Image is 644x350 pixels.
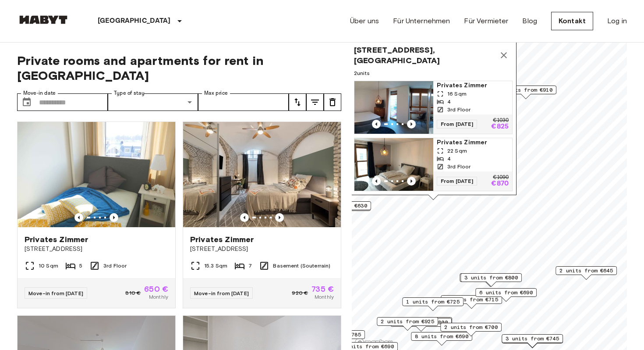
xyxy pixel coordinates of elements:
a: Über uns [350,16,379,26]
a: Marketing picture of unit DE-02-010-001-04HFPrevious imagePrevious imagePrivates Zimmer16 Sqm43rd... [354,81,513,134]
span: 3rd Floor [447,106,471,114]
span: 8 units from €690 [415,332,468,340]
div: Map marker [556,266,617,280]
button: Choose date [18,93,35,111]
span: 5 [79,262,82,270]
span: Privates Zimmer [437,138,509,147]
span: 2 units from €925 [381,318,434,325]
span: 15.3 Sqm [204,262,227,270]
a: Marketing picture of unit DE-02-004-006-05HFPrevious imagePrevious imagePrivates Zimmer[STREET_AD... [183,121,341,308]
a: Marketing picture of unit DE-02-011-001-01HFPrevious imagePrevious imagePrivates Zimmer[STREET_AD... [17,121,176,308]
span: 7 [248,262,252,270]
span: [STREET_ADDRESS] [25,245,168,254]
a: Für Unternehmen [393,16,450,26]
span: 3rd Floor [103,262,127,270]
span: [STREET_ADDRESS] [190,245,334,254]
div: Map marker [350,41,517,200]
div: Map marker [502,334,563,348]
div: Map marker [402,297,464,311]
span: Private rooms and apartments for rent in [GEOGRAPHIC_DATA] [17,53,341,83]
div: Map marker [460,273,522,287]
div: Map marker [460,273,521,287]
span: 5 units from €715 [445,296,498,304]
a: Kontakt [551,12,593,30]
p: €1030 [493,118,509,123]
button: Previous image [74,213,83,222]
button: tune [289,93,306,111]
span: 920 € [292,289,308,297]
button: Previous image [372,120,381,129]
span: Privates Zimmer [190,234,254,245]
span: 1 units from €725 [406,298,460,306]
button: tune [324,93,341,111]
button: Previous image [407,177,416,186]
div: Map marker [441,295,502,309]
p: €825 [491,123,509,130]
span: 16 Sqm [447,90,467,98]
a: Marketing picture of unit DE-02-010-001-02HFPrevious imagePrevious imagePrivates Zimmer22 Sqm43rd... [354,138,513,191]
button: Previous image [372,177,381,186]
div: Map marker [377,317,438,331]
div: Map marker [411,332,472,346]
span: 4 [447,155,451,163]
span: 3 units from €745 [506,335,559,343]
span: 735 € [311,285,334,293]
span: 3rd Floor [447,163,471,171]
a: Für Vermieter [464,16,508,26]
a: Blog [522,16,537,26]
span: Monthly [149,293,168,301]
label: Max price [204,89,228,97]
span: 3 units from €800 [464,274,518,282]
button: Previous image [110,213,118,222]
span: From [DATE] [437,120,477,129]
span: Basement (Souterrain) [273,262,330,270]
span: 4 units from €800 [394,318,448,326]
span: 22 Sqm [447,147,467,155]
button: Previous image [407,120,416,129]
div: Map marker [440,323,502,336]
img: Marketing picture of unit DE-02-011-001-01HF [18,122,175,227]
span: Privates Zimmer [25,234,88,245]
img: Habyt [17,15,70,24]
button: Previous image [275,213,284,222]
span: 10 Sqm [39,262,58,270]
span: Move-in from [DATE] [28,290,83,296]
span: 2 units [354,69,513,77]
span: 2 units from €645 [559,267,613,275]
span: 6 units from €690 [479,289,533,296]
div: Map marker [475,288,537,302]
span: 4 [447,98,451,106]
span: 810 € [125,289,141,297]
span: 3 units from €630 [314,202,367,210]
p: €870 [491,180,509,187]
img: Marketing picture of unit DE-02-010-001-04HF [354,81,433,134]
a: Log in [607,16,627,26]
span: 2 units from €700 [444,323,498,331]
span: Privates Zimmer [437,81,509,90]
button: tune [306,93,324,111]
span: 650 € [144,285,168,293]
p: [GEOGRAPHIC_DATA] [98,16,171,26]
p: €1090 [493,175,509,180]
label: Move-in date [23,89,56,97]
span: Monthly [315,293,334,301]
img: Marketing picture of unit DE-02-004-006-05HF [183,122,341,227]
img: Marketing picture of unit DE-02-010-001-02HF [354,138,433,191]
span: Move-in from [DATE] [194,290,249,296]
label: Type of stay [114,89,145,97]
span: From [DATE] [437,177,477,186]
button: Previous image [240,213,249,222]
span: 3 units from €785 [308,331,361,339]
span: 1 units from €910 [499,86,552,94]
span: [STREET_ADDRESS], [GEOGRAPHIC_DATA] [354,45,495,66]
a: Mapbox logo [354,338,393,348]
div: Map marker [495,86,556,99]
